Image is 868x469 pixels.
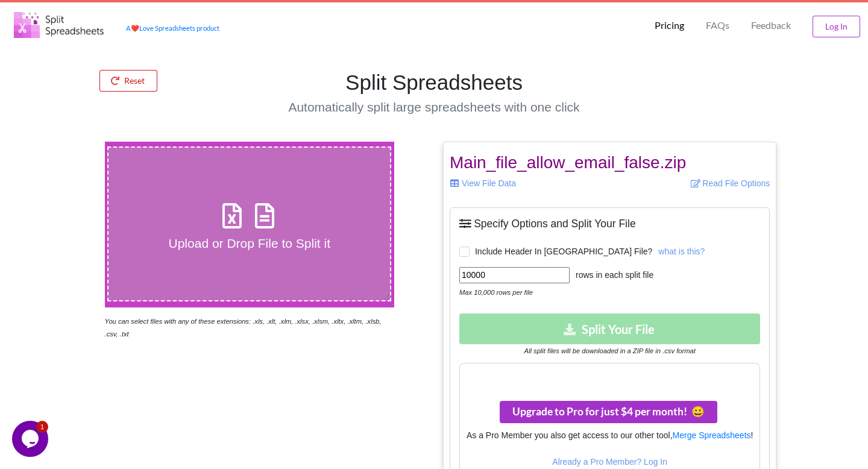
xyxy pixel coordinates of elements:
[126,24,219,32] a: AheartLove Spreadsheets product
[813,16,860,37] button: Log In
[99,70,157,92] button: Reset
[450,153,770,173] h2: Main_file_allow_email_false.zip
[751,20,791,30] span: Feedback
[450,177,601,189] p: View File Data
[105,318,382,338] i: You can select files with any of these extensions: .xls, .xlt, .xlm, .xlsx, .xlsm, .xltx, .xltm, ...
[12,421,51,457] iframe: chat widget
[619,177,770,189] p: Read File Options
[460,370,759,383] h3: You have split within the last 1 hour
[500,401,717,423] button: Upgrade to Pro for just $4 per month!smile
[14,12,104,38] img: Logo.png
[687,405,705,418] span: smile
[570,269,653,282] label: rows in each split file
[673,430,751,440] a: Merge Spreadsheets
[222,99,647,115] h4: Automatically split large spreadsheets with one click
[655,19,684,32] p: Pricing
[108,236,390,251] h4: Upload or Drop File to Split it
[459,217,760,230] h5: Specify Options and Split Your File
[460,423,759,447] p: As a Pro Member you also get access to our other tool, !
[222,70,647,95] h1: Split Spreadsheets
[459,247,652,257] label: Include Header In [GEOGRAPHIC_DATA] File?
[706,19,729,32] p: FAQs
[460,456,759,468] p: Already a Pro Member? Log In
[459,289,533,296] i: Max 10,000 rows per file
[512,405,705,418] span: Upgrade to Pro for just $4 per month!
[131,24,139,32] span: heart
[658,247,705,256] span: what is this?
[524,347,696,354] i: All split files will be downloaded in a ZIP file in .csv format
